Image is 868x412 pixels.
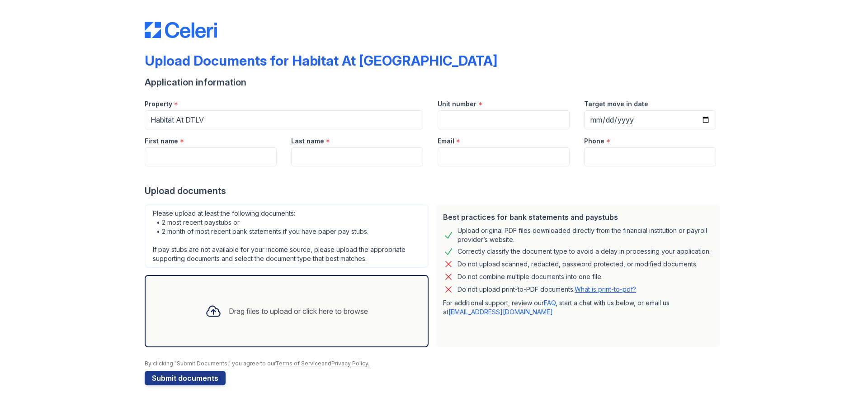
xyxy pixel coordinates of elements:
[291,137,324,146] label: Last name
[145,371,226,385] button: Submit documents
[443,298,712,317] p: For additional support, review our , start a chat with us below, or email us at
[458,259,698,270] div: Do not upload scanned, redacted, password protected, or modified documents.
[575,285,636,293] a: What is print-to-pdf?
[438,99,476,109] label: Unit number
[458,226,712,244] div: Upload original PDF files downloaded directly from the financial institution or payroll provider’...
[229,306,368,317] div: Drag files to upload or click here to browse
[145,52,497,69] div: Upload Documents for Habitat At [GEOGRAPHIC_DATA]
[544,299,556,307] a: FAQ
[145,185,723,197] div: Upload documents
[438,137,454,146] label: Email
[145,22,217,38] img: CE_Logo_Blue-a8612792a0a2168367f1c8372b55b34899dd931a85d93a1a3d3e32e68fde9ad4.png
[145,360,723,367] div: By clicking "Submit Documents," you agree to our and
[458,271,603,282] div: Do not combine multiple documents into one file.
[584,99,648,109] label: Target move in date
[275,360,321,367] a: Terms of Service
[443,212,712,223] div: Best practices for bank statements and paystubs
[448,308,553,316] a: [EMAIL_ADDRESS][DOMAIN_NAME]
[331,360,369,367] a: Privacy Policy.
[145,99,172,109] label: Property
[458,285,636,294] p: Do not upload print-to-PDF documents.
[145,137,178,146] label: First name
[145,76,723,89] div: Application information
[145,204,429,268] div: Please upload at least the following documents: • 2 most recent paystubs or • 2 month of most rec...
[458,246,711,257] div: Correctly classify the document type to avoid a delay in processing your application.
[584,137,604,146] label: Phone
